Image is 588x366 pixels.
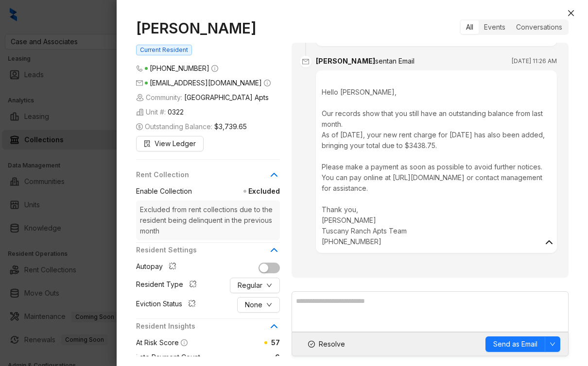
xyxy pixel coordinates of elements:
[136,299,200,311] div: Eviction Status
[136,136,204,151] button: View Ledger
[136,352,200,363] span: Late Payment Count
[211,65,218,72] span: info-circle
[485,336,545,352] button: Send as Email
[461,20,479,34] div: All
[181,339,188,346] span: info-circle
[136,186,192,197] span: Enable Collection
[245,299,262,310] span: None
[144,140,151,147] span: file-search
[550,341,555,347] span: down
[192,186,280,197] span: Excluded
[184,92,269,103] span: [GEOGRAPHIC_DATA] Apts
[271,338,280,347] span: 57
[136,279,201,292] div: Resident Type
[136,245,280,261] div: Resident Settings
[136,200,280,240] span: Excluded from rent collections due to the resident being delinquent in the previous month
[155,138,196,149] span: View Ledger
[479,20,511,34] div: Events
[136,123,143,130] span: dollar
[375,57,415,65] span: sent an Email
[136,245,268,255] span: Resident Settings
[266,283,272,288] span: down
[168,107,184,117] span: 0322
[136,94,144,101] img: building-icon
[493,339,537,349] span: Send as Email
[264,80,271,86] span: info-circle
[136,108,144,116] img: building-icon
[136,107,184,117] span: Unit #:
[567,9,575,17] span: close
[300,56,311,67] span: mail
[136,261,180,274] div: Autopay
[136,338,179,347] span: At Risk Score
[238,280,262,291] span: Regular
[214,121,247,132] span: $3,739.65
[136,45,192,55] span: Current Resident
[460,19,569,35] div: segmented control
[136,65,143,72] span: phone
[136,321,280,337] div: Resident Insights
[200,352,280,363] span: 6
[266,302,272,308] span: down
[136,169,268,180] span: Rent Collection
[150,64,209,72] span: [PHONE_NUMBER]
[237,297,280,313] button: Nonedown
[136,321,268,332] span: Resident Insights
[300,336,353,352] button: Resolve
[150,79,262,87] span: [EMAIL_ADDRESS][DOMAIN_NAME]
[322,76,551,247] div: Hello [PERSON_NAME], Our records show that you still have an outstanding balance from last month....
[136,121,247,132] span: Outstanding Balance:
[136,169,280,186] div: Rent Collection
[308,341,315,348] span: check-circle
[511,20,568,34] div: Conversations
[512,56,557,66] span: [DATE] 11:26 AM
[319,339,345,349] span: Resolve
[565,7,577,19] button: Close
[230,278,280,293] button: Regulardown
[316,56,415,67] div: [PERSON_NAME]
[136,92,269,103] span: Community:
[136,80,143,86] span: mail
[136,19,280,37] h1: [PERSON_NAME]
